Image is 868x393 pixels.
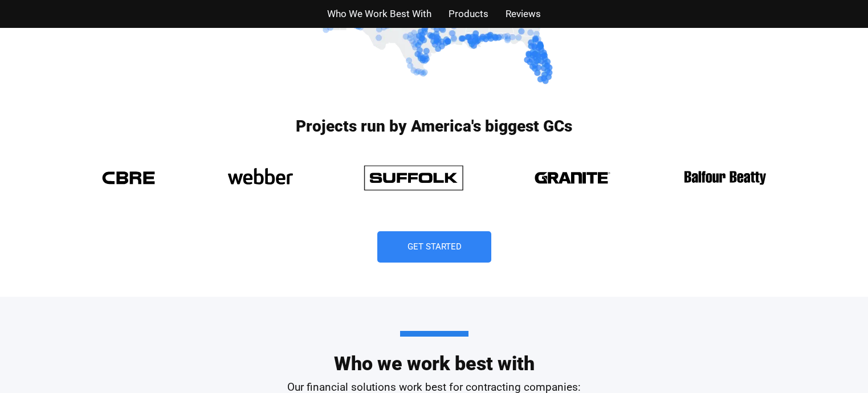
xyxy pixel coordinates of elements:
[92,118,776,134] h3: Projects run by America's biggest GCs
[327,6,431,22] a: Who We Work Best With
[449,6,488,22] a: Products
[506,6,541,22] a: Reviews
[109,331,759,373] h2: Who we work best with
[377,231,491,263] a: Get Started
[407,243,461,251] span: Get Started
